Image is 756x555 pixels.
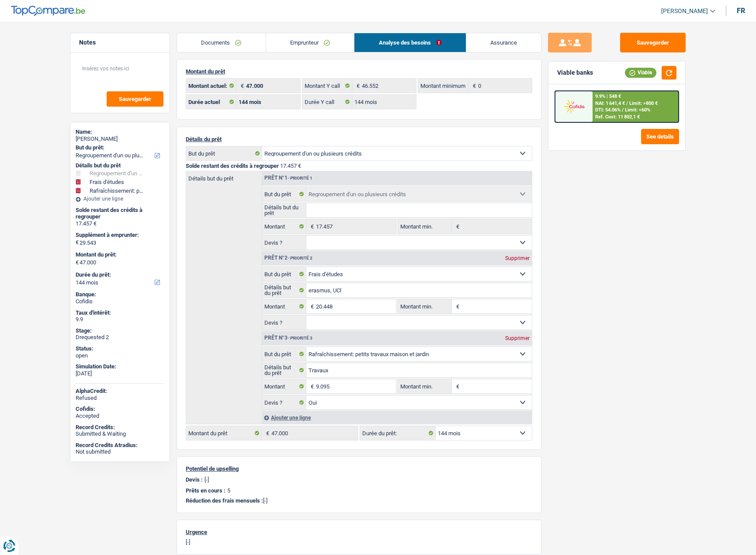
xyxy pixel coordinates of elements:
[262,236,306,250] label: Devis ?
[186,539,532,545] p: [-]
[641,129,679,144] button: See details
[262,255,315,261] div: Prêt n°2
[306,299,316,313] span: €
[76,309,164,316] div: Taux d'intérêt:
[288,176,312,180] span: - Priorité 1
[622,107,624,113] span: /
[262,267,306,281] label: But du prêt
[306,379,316,393] span: €
[11,6,85,16] img: TopCompare Logo
[76,232,163,239] label: Supplément à emprunter:
[186,487,225,494] p: Prêts en cours :
[107,91,163,107] button: Sauvegarder
[595,101,625,106] span: NAI: 1 641,4 €
[557,69,593,76] div: Viable banks
[186,497,532,504] p: [-]
[76,406,164,413] div: Cofidis:
[262,316,306,330] label: Devis ?
[262,363,306,377] label: Détails but du prêt
[288,256,312,260] span: - Priorité 2
[262,335,315,341] div: Prêt n°3
[452,299,461,313] span: €
[186,136,532,142] p: Détails du prêt
[76,291,164,298] div: Banque:
[186,497,263,504] span: Réduction des frais mensuels :
[76,298,164,305] div: Cofidis
[398,299,451,313] label: Montant min.
[76,327,164,334] div: Stage:
[625,68,656,77] div: Viable
[595,114,640,120] div: Ref. Cost: 11 802,1 €
[79,39,161,46] h5: Notes
[280,163,301,169] span: 17.457 €
[620,33,686,52] button: Sauvegarder
[76,162,164,169] div: Détails but du prêt
[354,33,466,52] a: Analyse des besoins
[418,79,468,93] label: Montant minimum
[76,430,164,437] div: Submitted & Waiting
[186,171,262,181] label: Détails but du prêt
[76,316,164,323] div: 9.9
[76,413,164,420] div: Accepted
[503,256,532,261] div: Supprimer
[262,347,306,361] label: But du prêt
[186,426,262,440] label: Montant du prêt
[76,196,164,202] div: Ajouter une ligne
[503,336,532,341] div: Supprimer
[360,426,436,440] label: Durée du prêt:
[352,79,362,93] span: €
[262,379,306,393] label: Montant
[76,363,164,370] div: Simulation Date:
[177,33,266,52] a: Documents
[76,251,163,258] label: Montant du prêt:
[76,271,163,278] label: Durée du prêt:
[76,395,164,402] div: Refused
[262,219,306,233] label: Montant
[186,79,236,93] label: Montant actuel:
[262,426,271,440] span: €
[205,476,209,483] p: [-]
[186,163,279,169] span: Solde restant des crédits à regrouper
[262,299,306,313] label: Montant
[76,370,164,377] div: [DATE]
[288,336,312,340] span: - Priorité 3
[626,101,628,106] span: /
[186,146,262,160] label: But du prêt
[76,259,79,266] span: €
[452,379,461,393] span: €
[398,219,451,233] label: Montant min.
[302,79,353,93] label: Montant Y call
[76,135,164,142] div: [PERSON_NAME]
[737,7,745,15] div: fr
[76,334,164,341] div: Drequested 2
[227,487,230,494] p: 5
[76,239,79,246] span: €
[236,79,246,93] span: €
[468,79,478,93] span: €
[76,388,164,395] div: AlphaCredit:
[302,95,353,109] label: Durée Y call
[266,33,354,52] a: Emprunteur
[76,128,164,135] div: Name:
[186,68,532,75] p: Montant du prêt
[654,4,715,18] a: [PERSON_NAME]
[186,529,532,535] p: Urgence
[398,379,451,393] label: Montant min.
[262,175,315,181] div: Prêt n°1
[186,465,532,472] p: Potentiel de upselling
[76,207,164,220] div: Solde restant des crédits à regrouper
[558,98,590,114] img: Cofidis
[661,7,708,15] span: [PERSON_NAME]
[76,352,164,359] div: open
[262,283,306,297] label: Détails but du prêt
[625,107,650,113] span: Limit: <60%
[76,448,164,455] div: Not submitted
[76,220,164,227] div: 17.457 €
[595,94,621,99] div: 9.9% | 548 €
[186,95,236,109] label: Durée actuel
[76,424,164,431] div: Record Credits:
[76,144,163,151] label: But du prêt:
[629,101,658,106] span: Limit: >800 €
[262,411,532,424] div: Ajouter une ligne
[452,219,461,233] span: €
